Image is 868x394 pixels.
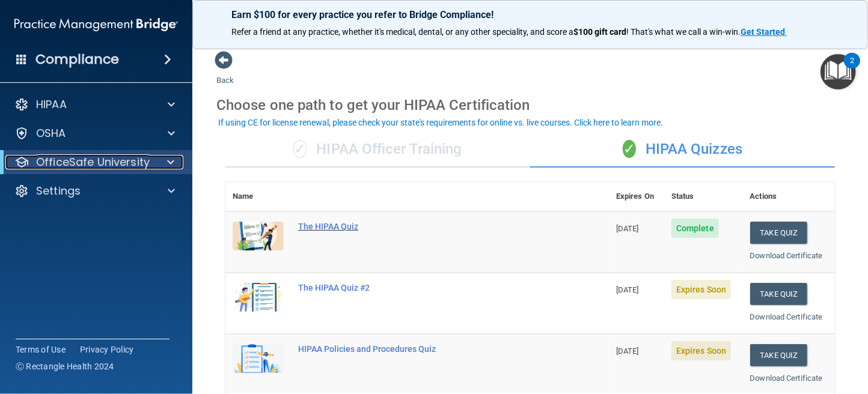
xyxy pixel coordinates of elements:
[36,97,67,112] p: HIPAA
[750,312,823,321] a: Download Certificate
[36,155,150,169] p: OfficeSafe University
[616,224,639,233] span: [DATE]
[671,280,731,299] span: Expires Soon
[36,184,81,198] p: Settings
[231,27,573,37] span: Refer a friend at any practice, whether it's medical, dental, or any other speciality, and score a
[35,51,119,68] h4: Compliance
[218,118,663,127] div: If using CE for license renewal, please check your state's requirements for online vs. live cours...
[16,360,114,372] span: Ⓒ Rectangle Health 2024
[298,222,549,231] div: The HIPAA Quiz
[850,61,854,76] div: 2
[664,182,742,211] th: Status
[216,117,665,129] button: If using CE for license renewal, please check your state's requirements for online vs. live cours...
[14,155,174,169] a: OfficeSafe University
[216,88,844,123] div: Choose one path to get your HIPAA Certification
[293,140,307,158] span: ✓
[671,219,719,238] span: Complete
[626,27,741,37] span: ! That's what we call a win-win.
[609,182,664,211] th: Expires On
[14,126,175,141] a: OSHA
[225,182,291,211] th: Name
[573,27,626,37] strong: $100 gift card
[743,182,835,211] th: Actions
[741,27,787,37] a: Get Started
[616,285,639,294] span: [DATE]
[216,61,234,85] a: Back
[821,54,856,89] button: Open Resource Center, 2 new notifications
[231,9,829,20] p: Earn $100 for every practice you refer to Bridge Compliance!
[298,344,549,354] div: HIPAA Policies and Procedures Quiz
[36,126,66,141] p: OSHA
[671,341,731,360] span: Expires Soon
[616,347,639,356] span: [DATE]
[14,13,178,37] img: PMB logo
[80,344,134,356] a: Privacy Policy
[623,140,636,158] span: ✓
[750,344,808,366] button: Take Quiz
[530,132,835,168] div: HIPAA Quizzes
[750,283,808,305] button: Take Quiz
[14,97,175,112] a: HIPAA
[298,283,549,292] div: The HIPAA Quiz #2
[225,132,530,168] div: HIPAA Officer Training
[741,27,785,37] strong: Get Started
[750,251,823,260] a: Download Certificate
[750,374,823,383] a: Download Certificate
[14,184,175,198] a: Settings
[750,222,808,244] button: Take Quiz
[16,344,66,356] a: Terms of Use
